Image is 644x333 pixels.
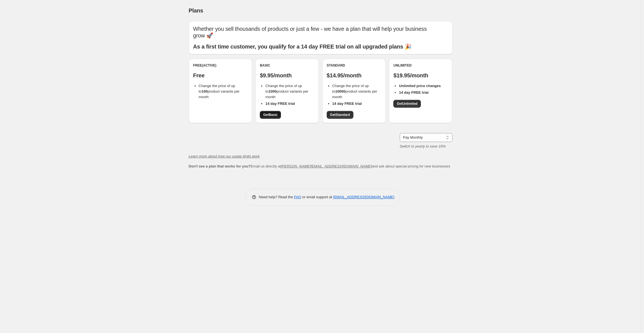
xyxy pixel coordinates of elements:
a: GetStandard [327,111,353,119]
p: Free [193,72,248,79]
span: Get Standard [330,113,350,117]
p: $19.95/month [393,72,448,79]
span: Need help? Read the [259,195,294,199]
a: GetBasic [260,111,281,119]
span: Email us directly at and ask about special pricing for new businesses [189,164,450,168]
b: Don't see a plan that works for you? [189,164,251,168]
div: Basic [260,63,314,68]
b: 14 day FREE trial [399,90,428,95]
b: 10000 [335,89,345,93]
b: 100 [202,89,208,93]
b: Unlimited price changes [399,84,441,88]
span: Get Unlimited [397,101,417,106]
p: $14.95/month [327,72,381,79]
b: 14 day FREE trial [332,101,362,106]
b: 14 day FREE trial [265,101,295,106]
b: As a first time customer, you qualify for a 14 day FREE trial on all upgraded plans 🎉 [193,44,412,50]
span: Get Basic [263,113,278,117]
span: Change the price of up to product variants per month [332,84,377,99]
span: or email support at [301,195,333,199]
div: Free (Active) [193,63,248,68]
a: [EMAIL_ADDRESS][DOMAIN_NAME] [333,195,394,199]
div: Unlimited [393,63,448,68]
span: Change the price of up to product variants per month [265,84,308,99]
a: Learn more about how our usage limits work [189,154,260,158]
div: Standard [327,63,381,68]
a: GetUnlimited [393,100,421,108]
a: FAQ [294,195,301,199]
i: Switch to yearly to save 16% [400,144,446,148]
p: $9.95/month [260,72,314,79]
span: Plans [189,7,203,14]
a: [PERSON_NAME][EMAIL_ADDRESS][DOMAIN_NAME] [281,164,372,168]
span: Change the price of up to product variants per month [199,84,240,99]
b: 1000 [268,89,276,93]
p: Whether you sell thousands of products or just a few - we have a plan that will help your busines... [193,26,448,39]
